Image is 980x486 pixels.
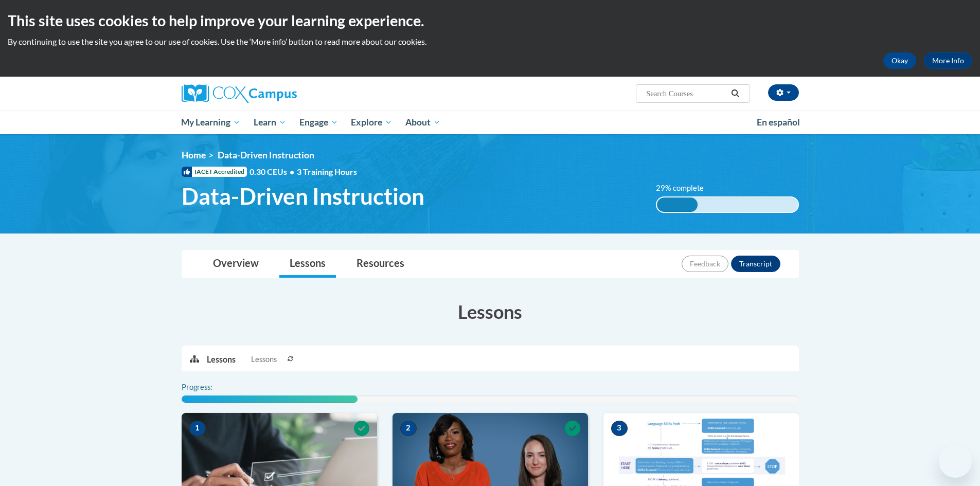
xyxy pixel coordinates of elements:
[293,111,345,134] a: Engage
[189,421,206,436] span: 1
[611,421,628,436] span: 3
[182,84,377,103] a: Cox Campus
[182,183,424,210] span: Data-Driven Instruction
[182,84,297,103] img: Cox Campus
[250,166,297,177] span: 0.30 CEUs
[203,250,269,278] a: Overview
[344,111,399,134] a: Explore
[656,183,715,194] label: 29% complete
[290,167,294,176] span: •
[218,150,314,160] span: Data-Driven Instruction
[8,36,972,47] p: By continuing to use the site you agree to our use of cookies. Use the ‘More info’ button to read...
[299,116,338,129] span: Engage
[297,167,357,176] span: 3 Training Hours
[400,421,417,436] span: 2
[727,87,743,100] button: Search
[924,52,972,69] a: More Info
[166,111,814,134] div: Main menu
[175,111,247,134] a: My Learning
[251,354,277,365] span: Lessons
[682,256,728,272] button: Feedback
[645,87,727,100] input: Search Courses
[399,111,447,134] a: About
[181,116,240,129] span: My Learning
[207,354,236,365] p: Lessons
[346,250,415,278] a: Resources
[182,167,247,177] span: IACET Accredited
[939,445,972,478] iframe: Button to launch messaging window
[351,116,392,129] span: Explore
[757,117,800,128] span: En español
[279,250,336,278] a: Lessons
[768,84,799,101] button: Account Settings
[8,10,972,31] h2: This site uses cookies to help improve your learning experience.
[182,382,241,393] label: Progress:
[247,111,293,134] a: Learn
[883,52,916,69] button: Okay
[182,150,206,160] a: Home
[405,116,440,129] span: About
[750,112,807,133] a: En español
[254,116,286,129] span: Learn
[182,299,799,325] h3: Lessons
[731,256,780,272] button: Transcript
[657,197,698,212] div: 29% complete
